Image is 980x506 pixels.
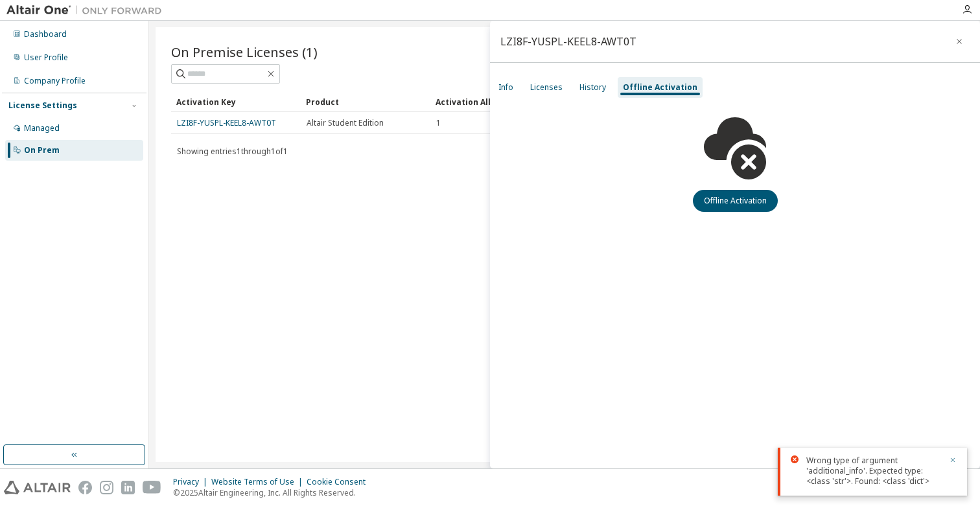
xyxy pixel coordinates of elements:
div: On Prem [24,145,60,155]
div: Privacy [173,477,211,487]
span: On Premise Licenses (1) [171,43,318,61]
div: License Settings [8,100,77,111]
div: Wrong type of argument 'additional_info'. Expected type: <class 'str'>. Found: <class 'dict'> [806,455,941,487]
button: Offline Activation [693,190,778,212]
div: Licenses [530,82,563,93]
div: Company Profile [24,76,86,86]
div: Activation Allowed [436,91,555,112]
span: 1 [436,118,441,128]
div: Info [498,82,513,93]
div: LZI8F-YUSPL-KEEL8-AWT0T [500,36,636,47]
div: Product [306,91,425,112]
img: facebook.svg [78,481,92,494]
img: Altair One [6,4,169,17]
a: LZI8F-YUSPL-KEEL8-AWT0T [177,117,276,128]
div: Cookie Consent [307,477,373,487]
span: Showing entries 1 through 1 of 1 [177,146,288,157]
div: Offline Activation [623,82,697,93]
div: Managed [24,123,60,133]
img: altair_logo.svg [4,481,71,494]
div: Activation Key [176,91,296,112]
div: Dashboard [24,29,67,40]
div: User Profile [24,52,68,63]
img: youtube.svg [143,481,161,494]
img: instagram.svg [100,481,113,494]
div: Website Terms of Use [211,477,307,487]
div: History [579,82,606,93]
p: © 2025 Altair Engineering, Inc. All Rights Reserved. [173,487,373,498]
img: linkedin.svg [121,481,135,494]
span: Altair Student Edition [307,118,384,128]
